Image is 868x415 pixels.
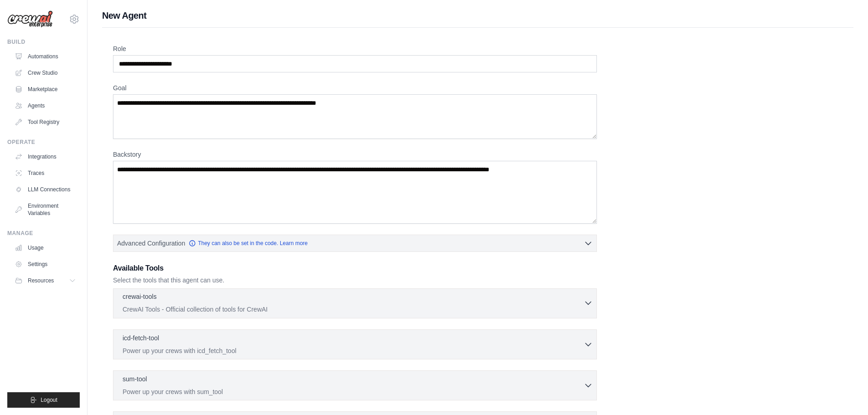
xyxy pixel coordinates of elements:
label: Backstory [113,150,597,159]
a: Environment Variables [11,199,80,220]
a: LLM Connections [11,182,80,197]
p: Power up your crews with sum_tool [123,387,584,396]
img: Logo [7,10,53,28]
span: Resources [28,277,54,284]
a: Tool Registry [11,115,80,129]
label: Goal [113,83,597,92]
p: CrewAI Tools - Official collection of tools for CrewAI [123,305,584,314]
h3: Available Tools [113,263,597,274]
a: They can also be set in the code. Learn more [189,240,308,247]
a: Crew Studio [11,66,80,80]
div: Build [7,38,80,46]
button: Resources [11,273,80,288]
label: Role [113,44,597,53]
button: Logout [7,392,80,408]
span: Logout [41,396,57,404]
p: sum-tool [123,374,147,384]
a: Usage [11,241,80,255]
p: crewai-tools [123,292,157,301]
button: sum-tool Power up your crews with sum_tool [117,374,593,396]
div: Manage [7,230,80,237]
a: Integrations [11,149,80,164]
p: Select the tools that this agent can use. [113,276,597,285]
div: Operate [7,138,80,146]
a: Settings [11,257,80,272]
button: Advanced Configuration They can also be set in the code. Learn more [113,235,596,251]
button: icd-fetch-tool Power up your crews with icd_fetch_tool [117,333,593,355]
a: Agents [11,98,80,113]
a: Marketplace [11,82,80,97]
p: Power up your crews with icd_fetch_tool [123,346,584,355]
p: icd-fetch-tool [123,333,159,343]
a: Automations [11,49,80,64]
span: Advanced Configuration [117,239,185,248]
button: crewai-tools CrewAI Tools - Official collection of tools for CrewAI [117,292,593,314]
h1: New Agent [102,9,853,22]
a: Traces [11,166,80,180]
